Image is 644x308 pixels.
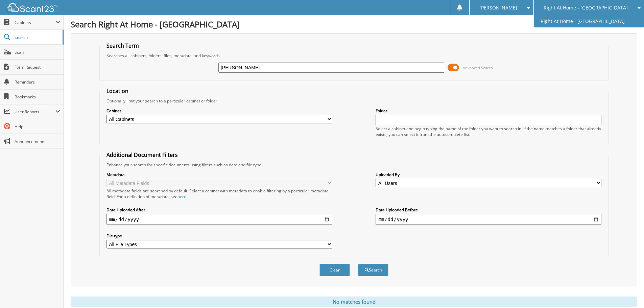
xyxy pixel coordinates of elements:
div: Searches all cabinets, folders, files, metadata, and keywords [103,53,605,58]
h1: Search Right At Home - [GEOGRAPHIC_DATA] [71,19,637,30]
span: Scan [15,49,60,55]
span: Right At Home - [GEOGRAPHIC_DATA] [544,6,628,10]
span: Advanced Search [463,65,493,70]
input: start [106,214,332,225]
span: Reminders [15,79,60,85]
span: Search [15,34,59,40]
input: end [376,214,601,225]
button: Clear [319,264,350,276]
span: User Reports [15,109,55,115]
span: [PERSON_NAME] [479,6,517,10]
span: Bookmarks [15,94,60,100]
img: scan123-logo-white.svg [7,3,57,12]
span: Help [15,124,60,129]
div: No matches found [71,297,637,307]
label: File type [106,233,332,239]
div: Select a cabinet and begin typing the name of the folder you want to search in. If the name match... [376,126,601,137]
label: Date Uploaded Before [376,207,601,213]
div: Enhance your search for specific documents using filters such as date and file type. [103,162,605,168]
label: Uploaded By [376,172,601,177]
div: Optionally limit your search to a particular cabinet or folder [103,98,605,104]
legend: Additional Document Filters [103,151,181,159]
label: Folder [376,108,601,114]
a: here [177,194,186,199]
span: Form Request [15,64,60,70]
label: Metadata [106,172,332,177]
label: Cabinet [106,108,332,114]
legend: Search Term [103,42,142,49]
a: Right At Home - [GEOGRAPHIC_DATA] [534,15,644,27]
button: Search [358,264,388,276]
span: Cabinets [15,20,55,25]
span: Announcements [15,139,60,144]
label: Date Uploaded After [106,207,332,213]
div: All metadata fields are searched by default. Select a cabinet with metadata to enable filtering b... [106,188,332,199]
legend: Location [103,87,132,95]
iframe: Chat Widget [610,276,644,308]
